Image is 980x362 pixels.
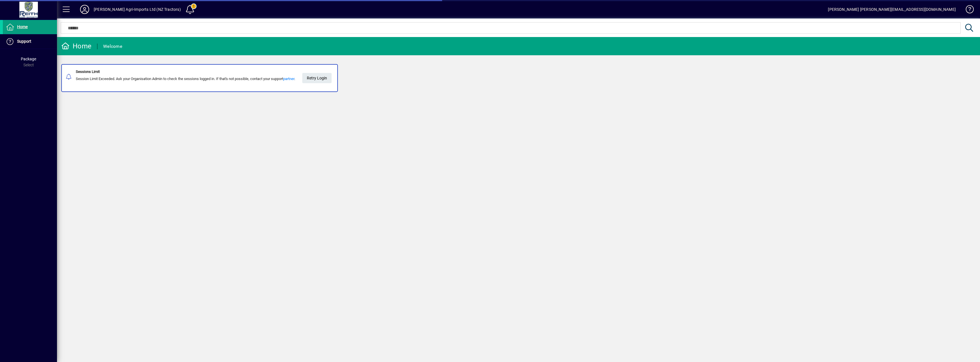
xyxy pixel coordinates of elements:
div: [PERSON_NAME] Agri-Imports Ltd (NZ Tractors) [94,5,181,14]
a: partner [283,77,294,81]
div: Home [61,42,91,51]
app-alert-notification-menu-item: Sessions Limit [57,64,980,92]
a: Support [3,34,57,49]
a: Knowledge Base [961,1,973,20]
div: Session Limit Exceeded. Ask your Organisation Admin to check the sessions logged in. If that's no... [76,76,295,82]
span: Retry Login [307,73,327,83]
div: [PERSON_NAME] [PERSON_NAME][EMAIL_ADDRESS][DOMAIN_NAME] [828,5,956,14]
span: Home [17,24,28,29]
button: Profile [75,4,94,15]
span: Support [17,39,31,44]
div: Sessions Limit [76,69,295,75]
div: Welcome [103,42,122,51]
span: Package [21,57,36,61]
button: Retry Login [302,73,332,83]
